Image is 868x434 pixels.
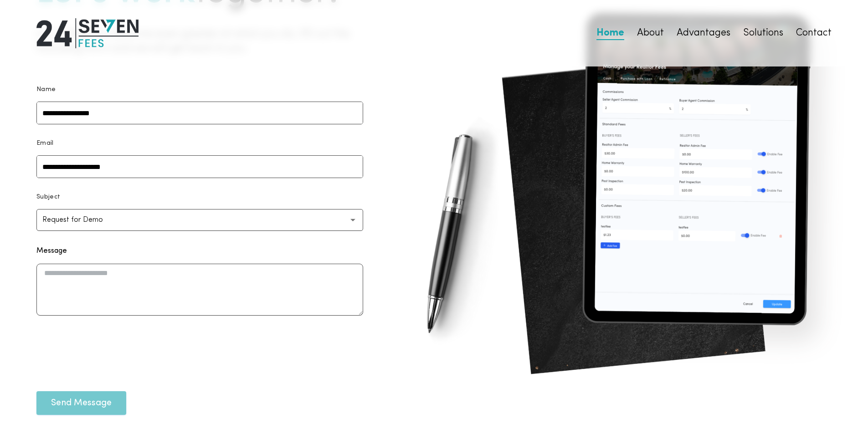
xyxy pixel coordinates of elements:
p: Subject [36,193,60,202]
a: Solutions [743,27,783,40]
img: 24|Seven Fees Logo [36,18,139,48]
p: Request for Demo [42,214,118,225]
p: Email [36,139,54,148]
label: Message [36,245,67,256]
a: Home [596,27,624,40]
a: Contact [796,27,832,40]
input: Email [37,156,363,178]
a: About [637,27,664,40]
p: Name [36,85,56,94]
iframe: reCAPTCHA [36,330,175,366]
button: Request for Demo [36,209,363,231]
textarea: Message [36,264,363,316]
button: Send Message [36,391,126,415]
input: Name [37,102,363,124]
a: Advantages [677,27,730,40]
